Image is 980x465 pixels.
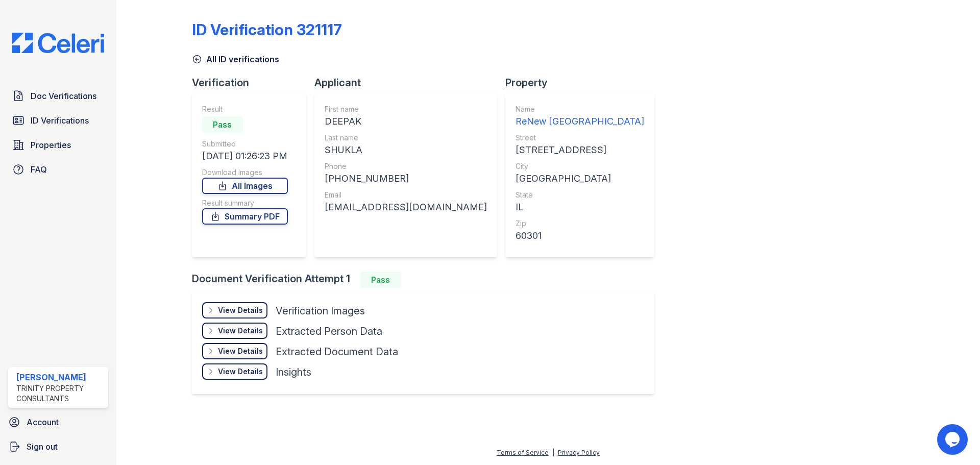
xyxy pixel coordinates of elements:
[202,198,288,208] div: Result summary
[202,178,288,194] a: All Images
[325,133,487,143] div: Last name
[516,200,644,214] div: IL
[497,449,549,456] a: Terms of Service
[558,449,600,456] a: Privacy Policy
[218,346,263,356] div: View Details
[516,143,644,157] div: [STREET_ADDRESS]
[276,324,382,338] div: Extracted Person Data
[31,139,71,151] span: Properties
[202,167,288,178] div: Download Images
[4,33,112,53] img: CE_Logo_Blue-a8612792a0a2168367f1c8372b55b34899dd931a85d93a1a3d3e32e68fde9ad4.png
[4,436,112,457] a: Sign out
[31,90,96,102] span: Doc Verifications
[516,133,644,143] div: Street
[505,76,663,90] div: Property
[31,163,47,176] span: FAQ
[325,172,487,186] div: [PHONE_NUMBER]
[16,371,104,383] div: [PERSON_NAME]
[202,104,288,114] div: Result
[8,110,108,131] a: ID Verifications
[325,114,487,129] div: DEEPAK
[276,304,365,318] div: Verification Images
[27,416,59,428] span: Account
[552,449,554,456] div: |
[202,139,288,149] div: Submitted
[27,440,58,453] span: Sign out
[516,161,644,172] div: City
[516,218,644,229] div: Zip
[192,272,663,288] div: Document Verification Attempt 1
[218,305,263,315] div: View Details
[218,366,263,377] div: View Details
[16,383,104,404] div: Trinity Property Consultants
[516,172,644,186] div: [GEOGRAPHIC_DATA]
[516,229,644,243] div: 60301
[8,135,108,155] a: Properties
[202,208,288,225] a: Summary PDF
[325,161,487,172] div: Phone
[516,104,644,129] a: Name ReNew [GEOGRAPHIC_DATA]
[276,345,398,359] div: Extracted Document Data
[325,104,487,114] div: First name
[325,190,487,200] div: Email
[8,159,108,180] a: FAQ
[516,190,644,200] div: State
[31,114,89,127] span: ID Verifications
[192,53,279,65] a: All ID verifications
[4,412,112,432] a: Account
[192,76,314,90] div: Verification
[516,114,644,129] div: ReNew [GEOGRAPHIC_DATA]
[325,143,487,157] div: SHUKLA
[937,424,970,455] iframe: chat widget
[202,116,243,133] div: Pass
[8,86,108,106] a: Doc Verifications
[192,20,342,39] div: ID Verification 321117
[325,200,487,214] div: [EMAIL_ADDRESS][DOMAIN_NAME]
[202,149,288,163] div: [DATE] 01:26:23 PM
[276,365,311,379] div: Insights
[314,76,505,90] div: Applicant
[516,104,644,114] div: Name
[360,272,401,288] div: Pass
[218,326,263,336] div: View Details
